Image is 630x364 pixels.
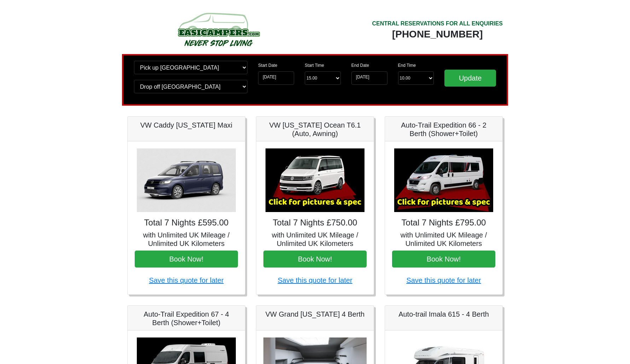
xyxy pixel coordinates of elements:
img: VW Caddy California Maxi [137,148,236,212]
div: [PHONE_NUMBER] [372,28,503,41]
a: Save this quote for later [278,276,352,284]
label: Start Time [305,62,324,69]
h5: Auto-Trail Expedition 67 - 4 Berth (Shower+Toilet) [135,310,238,327]
h5: Auto-trail Imala 615 - 4 Berth [392,310,495,318]
button: Book Now! [392,251,495,268]
label: End Time [398,62,416,69]
button: Book Now! [263,251,367,268]
h5: with Unlimited UK Mileage / Unlimited UK Kilometers [263,231,367,248]
h4: Total 7 Nights £795.00 [392,218,495,228]
button: Book Now! [135,251,238,268]
a: Save this quote for later [406,276,481,284]
input: Update [444,70,496,87]
img: campers-checkout-logo.png [151,10,286,49]
div: CENTRAL RESERVATIONS FOR ALL ENQUIRIES [372,19,503,28]
h5: VW [US_STATE] Ocean T6.1 (Auto, Awning) [263,121,367,138]
h5: with Unlimited UK Mileage / Unlimited UK Kilometers [135,231,238,248]
img: Auto-Trail Expedition 66 - 2 Berth (Shower+Toilet) [394,148,493,212]
h4: Total 7 Nights £750.00 [263,218,367,228]
input: Return Date [351,71,387,85]
h5: with Unlimited UK Mileage / Unlimited UK Kilometers [392,231,495,248]
a: Save this quote for later [149,276,223,284]
label: Start Date [258,62,277,69]
h4: Total 7 Nights £595.00 [135,218,238,228]
h5: Auto-Trail Expedition 66 - 2 Berth (Shower+Toilet) [392,121,495,138]
label: End Date [351,62,369,69]
img: VW California Ocean T6.1 (Auto, Awning) [266,148,364,212]
h5: VW Caddy [US_STATE] Maxi [135,121,238,129]
h5: VW Grand [US_STATE] 4 Berth [263,310,367,318]
input: Start Date [258,71,294,85]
